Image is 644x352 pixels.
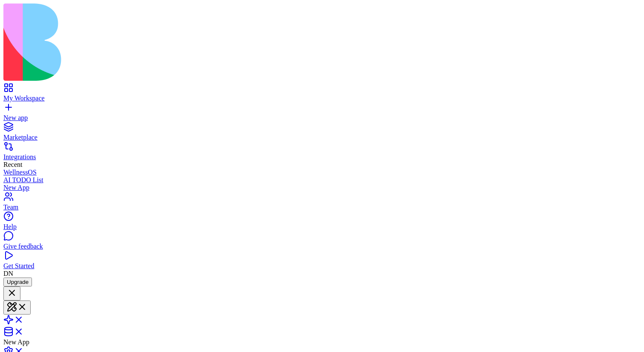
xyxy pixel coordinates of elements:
a: AI TODO List [3,176,641,184]
div: Get Started [3,262,641,270]
a: Marketplace [3,126,641,141]
img: logo [3,3,346,81]
div: New app [3,114,641,122]
div: Marketplace [3,134,641,141]
button: Upgrade [3,278,32,286]
div: My Workspace [3,94,641,102]
a: Team [3,196,641,211]
div: Team [3,203,641,211]
a: Help [3,215,641,231]
span: DN [3,270,13,277]
span: Recent [3,161,22,168]
a: Integrations [3,146,641,161]
a: Give feedback [3,235,641,250]
div: Integrations [3,153,641,161]
span: New App [3,338,29,346]
a: New app [3,106,641,122]
a: WellnessOS [3,169,641,176]
a: New App [3,184,641,192]
div: Give feedback [3,243,641,250]
a: My Workspace [3,87,641,102]
a: Upgrade [3,278,32,285]
div: Help [3,223,641,231]
a: Get Started [3,255,641,270]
